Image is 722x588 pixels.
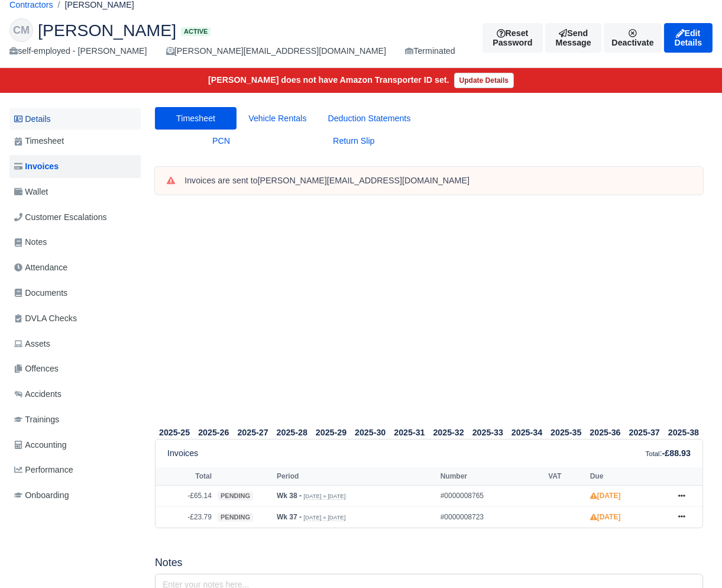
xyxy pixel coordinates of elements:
[585,425,624,440] th: 2025-36
[468,425,507,440] th: 2025-33
[14,387,61,401] span: Accidents
[14,286,67,300] span: Documents
[454,73,514,88] a: Update Details
[14,160,59,173] span: Invoices
[9,332,141,356] a: Assets
[590,492,621,500] strong: [DATE]
[233,425,272,440] th: 2025-27
[351,425,390,440] th: 2025-30
[9,484,141,507] a: Onboarding
[507,425,546,440] th: 2025-34
[646,450,660,457] small: Total
[155,107,237,130] a: Timesheet
[155,130,287,153] a: PCN
[155,557,703,569] h5: Notes
[166,44,387,58] div: [PERSON_NAME][EMAIL_ADDRESS][DOMAIN_NAME]
[14,362,59,376] span: Offences
[156,506,215,527] td: -£23.79
[318,107,420,130] a: Deduction Statements
[237,107,318,130] a: Vehicle Rentals
[14,185,48,199] span: Wallet
[405,44,455,58] div: Terminated
[218,513,253,522] span: pending
[273,425,312,440] th: 2025-28
[155,425,194,440] th: 2025-25
[590,513,621,521] strong: [DATE]
[664,425,703,440] th: 2025-38
[9,408,141,431] a: Trainings
[9,180,141,203] a: Wallet
[184,175,691,187] div: Invoices are sent to
[277,513,302,521] strong: Wk 37 -
[1,9,721,68] div: Clinton Mongwele
[14,134,64,148] span: Timesheet
[14,489,69,502] span: Onboarding
[218,492,253,500] span: pending
[9,108,141,130] a: Details
[9,434,141,457] a: Accounting
[9,458,141,482] a: Performance
[258,176,470,185] strong: [PERSON_NAME][EMAIL_ADDRESS][DOMAIN_NAME]
[546,425,585,440] th: 2025-35
[545,467,587,485] th: VAT
[277,492,302,500] strong: Wk 38 -
[664,23,713,53] a: Edit Details
[274,467,438,485] th: Period
[14,312,77,325] span: DVLA Checks
[181,27,211,36] span: Active
[167,448,198,458] h6: Invoices
[38,22,176,38] span: [PERSON_NAME]
[9,256,141,279] a: Attendance
[303,493,345,500] small: [DATE] » [DATE]
[545,23,601,53] a: Send Message
[14,413,59,427] span: Trainings
[662,448,691,458] strong: -£88.93
[9,206,141,229] a: Customer Escalations
[9,307,141,330] a: DVLA Checks
[156,486,215,507] td: -£65.14
[483,23,543,53] button: Reset Password
[287,130,420,153] a: Return Slip
[9,44,147,58] div: self-employed - [PERSON_NAME]
[9,18,33,42] div: CM
[9,130,141,153] a: Timesheet
[9,282,141,305] a: Documents
[438,506,546,527] td: #0000008723
[646,447,691,460] div: :
[604,23,661,53] a: Deactivate
[438,486,546,507] td: #0000008765
[14,337,50,351] span: Assets
[14,211,107,224] span: Customer Escalations
[625,425,664,440] th: 2025-37
[9,231,141,254] a: Notes
[14,235,47,249] span: Notes
[9,155,141,178] a: Invoices
[9,383,141,406] a: Accidents
[429,425,468,440] th: 2025-32
[303,514,345,521] small: [DATE] » [DATE]
[390,425,429,440] th: 2025-31
[587,467,667,485] th: Due
[14,463,73,477] span: Performance
[9,357,141,380] a: Offences
[156,467,215,485] th: Total
[14,438,67,452] span: Accounting
[194,425,233,440] th: 2025-26
[14,261,67,274] span: Attendance
[312,425,351,440] th: 2025-29
[438,467,546,485] th: Number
